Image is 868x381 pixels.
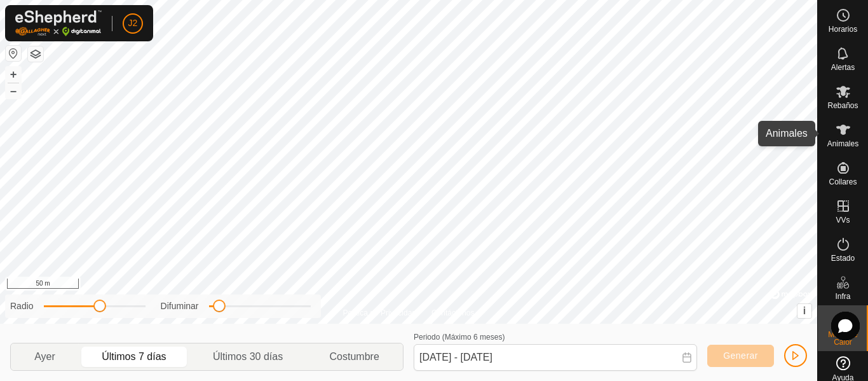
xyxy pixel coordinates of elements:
[6,67,21,82] button: +
[821,331,865,346] span: Mapa de Calor
[797,304,811,318] button: i
[102,349,166,364] span: Últimos 7 días
[827,102,858,109] span: Rebaños
[835,293,850,300] span: Infra
[829,25,857,33] span: Horarios
[343,307,416,319] a: Política de Privacidad
[6,46,21,61] button: Restablecer Mapa
[836,216,850,224] span: VVs
[723,350,758,361] span: Generar
[128,17,138,30] span: J2
[213,349,283,364] span: Últimos 30 días
[34,349,55,364] span: Ayer
[831,64,855,71] span: Alertas
[6,83,21,99] button: –
[10,300,34,313] label: Radio
[829,178,857,186] span: Collares
[431,307,474,319] a: Contáctenos
[827,140,858,148] span: Animales
[330,349,379,364] span: Costumbre
[707,345,774,367] button: Generar
[28,46,43,62] button: Capas del Mapa
[803,305,806,316] span: i
[414,333,505,342] label: Periodo (Máximo 6 meses)
[161,300,199,313] label: Difuminar
[15,10,102,36] img: Logo Gallagher
[831,254,855,262] span: Estado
